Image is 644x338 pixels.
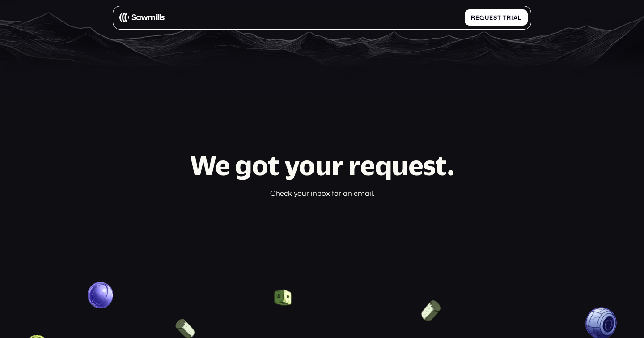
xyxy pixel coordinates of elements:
[518,14,521,21] span: l
[471,14,475,21] span: R
[493,14,497,21] span: s
[489,14,493,21] span: e
[511,14,513,21] span: i
[485,14,489,21] span: u
[513,14,518,21] span: a
[507,14,511,21] span: r
[497,14,501,21] span: t
[475,14,479,21] span: e
[503,14,507,21] span: t
[465,9,528,26] a: Requesttrial
[113,152,531,178] h1: We got your request.
[479,14,485,21] span: q
[113,188,531,198] div: Check your inbox for an email.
